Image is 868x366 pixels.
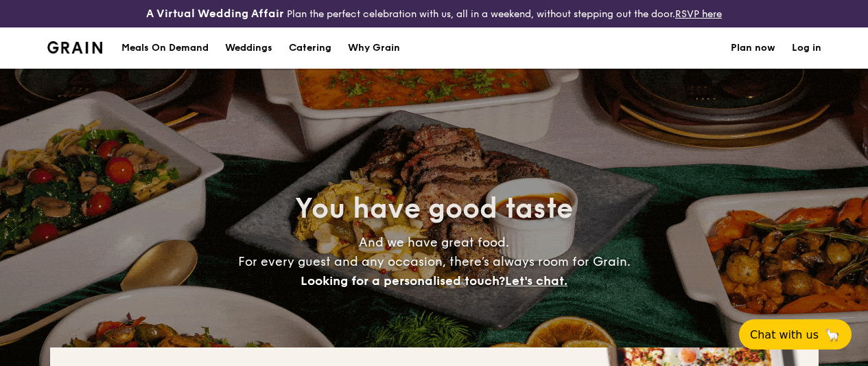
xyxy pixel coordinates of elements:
[47,41,103,54] img: Grain
[792,27,821,69] a: Log in
[47,41,103,54] a: Logotype
[348,27,400,69] div: Why Grain
[146,5,284,22] h4: A Virtual Wedding Affair
[675,8,722,20] a: RSVP here
[217,27,281,69] a: Weddings
[824,327,841,343] span: 🦙
[225,27,272,69] div: Weddings
[731,27,775,69] a: Plan now
[340,27,408,69] a: Why Grain
[750,328,819,341] span: Chat with us
[113,27,217,69] a: Meals On Demand
[281,27,340,69] a: Catering
[145,5,723,22] div: Plan the perfect celebration with us, all in a weekend, without stepping out the door.
[289,27,331,69] h1: Catering
[121,27,209,69] div: Meals On Demand
[739,319,852,350] button: Chat with us🦙
[505,273,567,288] span: Let's chat.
